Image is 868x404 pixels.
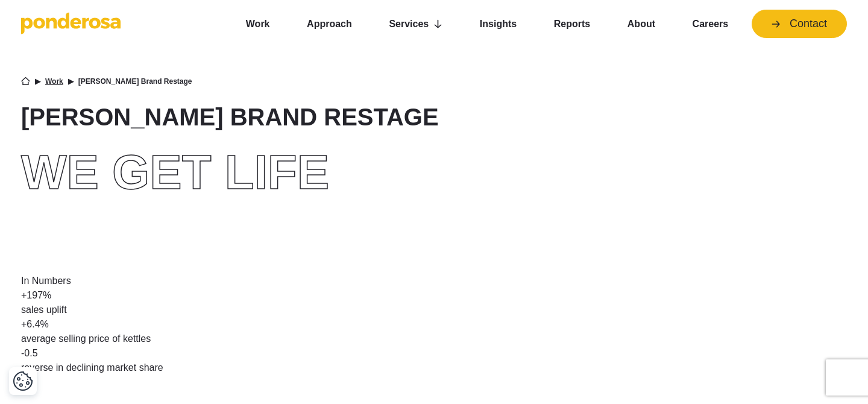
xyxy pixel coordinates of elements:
img: Revisit consent button [13,371,33,391]
a: About [614,11,669,37]
a: Approach [293,11,365,37]
li: ▶︎ [35,78,40,85]
li: ▶︎ [68,78,74,85]
div: reverse in declining market share [21,361,847,375]
a: Careers [679,11,742,37]
div: +197% [21,288,847,303]
a: Work [232,11,283,37]
a: Reports [540,11,604,37]
button: Cookie Settings [13,371,33,391]
a: Insights [466,11,530,37]
a: Services [376,11,456,37]
a: Work [45,78,63,85]
div: We Get Life [21,148,847,197]
h1: [PERSON_NAME] Brand Restage [21,105,847,129]
div: +6.4% [21,317,847,332]
div: sales uplift [21,303,847,317]
a: Go to homepage [21,12,214,36]
a: Home [21,77,30,86]
div: In Numbers [21,274,847,288]
a: Contact [752,10,847,38]
div: -0.5 [21,346,847,361]
div: average selling price of kettles [21,332,847,346]
li: [PERSON_NAME] Brand Restage [78,78,192,85]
